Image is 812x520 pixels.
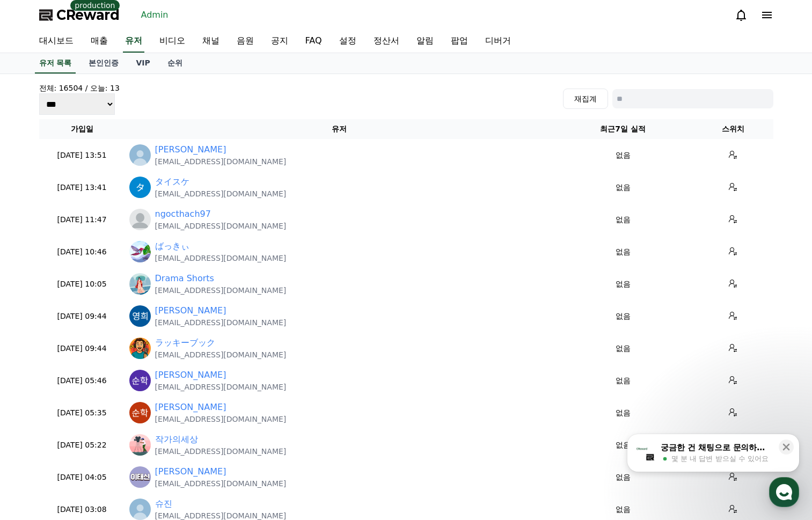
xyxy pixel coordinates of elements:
p: 없음 [558,472,689,483]
a: [PERSON_NAME] [155,465,226,478]
p: [EMAIL_ADDRESS][DOMAIN_NAME] [155,156,287,167]
a: FAQ [297,30,331,53]
p: 없음 [558,182,689,193]
img: https://lh3.googleusercontent.com/a/ACg8ocKrkvW78HViQjScjp-qNoUpzY1eY0MS1HqwgtqkhHjv6mFT=s96-c [129,402,151,423]
a: 작가의세상 [155,433,198,446]
th: 스위치 [693,119,773,139]
a: [PERSON_NAME] [155,143,226,156]
a: VIP [127,53,158,74]
span: 대화 [98,357,111,365]
a: 채널 [194,30,228,53]
p: 없음 [558,279,689,290]
p: [EMAIL_ADDRESS][DOMAIN_NAME] [155,382,287,392]
a: 매출 [82,30,116,53]
img: https://lh3.googleusercontent.com/a/ACg8ocJO5W_5jqIxflmA7-Zl4k_6PxtdfWK6KeyAYXiYX1IIdisPKA=s96-c [129,370,151,391]
a: 홈 [3,340,71,367]
a: 슈진 [155,497,172,510]
p: 없음 [558,440,689,451]
a: 설정 [138,340,206,367]
span: CReward [56,6,120,24]
img: https://lh3.googleusercontent.com/a/ACg8ocLD-fZtLu6W05jKzVfP5c0a3eC4ga675DTcukFdtPCoXD8HEg=s96-c [129,305,151,327]
a: 공지 [262,30,297,53]
p: [DATE] 05:35 [43,407,121,419]
img: http://img1.kakaocdn.net/thumb/R640x640.q70/?fname=http://t1.kakaocdn.net/account_images/default_... [129,499,151,520]
a: 대시보드 [31,30,82,53]
a: 본인인증 [80,53,127,74]
a: 디버거 [477,30,520,53]
p: [DATE] 09:44 [43,343,121,354]
p: [DATE] 11:47 [43,214,121,225]
a: 팝업 [442,30,477,53]
a: 정산서 [365,30,408,53]
p: 없음 [558,246,689,258]
p: 없음 [558,407,689,419]
th: 최근7일 실적 [553,119,693,139]
a: 음원 [228,30,262,53]
img: https://lh3.googleusercontent.com/a/ACg8ocJboenUocHlYp54e1GZRmUK-4_2fev5OcFnhBaPCMOAqzEAcVjl=s96-c [129,466,151,488]
p: [EMAIL_ADDRESS][DOMAIN_NAME] [155,253,287,263]
a: 설정 [331,30,365,53]
a: Drama Shorts [155,272,214,285]
span: 설정 [166,356,179,365]
a: タイスケ [155,175,189,188]
a: 순위 [159,53,191,74]
a: [PERSON_NAME] [155,401,226,414]
a: 대화 [71,340,138,367]
img: https://lh3.googleusercontent.com/a/ACg8ocLe2Ih9QMC3BroQVVCcsguyVU6bCvVBKLB63nVdT07GwSjwxkc=s96-c [129,273,151,295]
p: [EMAIL_ADDRESS][DOMAIN_NAME] [155,478,287,489]
p: 없음 [558,214,689,225]
p: [DATE] 04:05 [43,472,121,483]
a: ばっきぃ [155,240,189,253]
p: 없음 [558,504,689,515]
a: ラッキーブック [155,336,215,349]
a: 유저 목록 [35,53,76,74]
p: 없음 [558,343,689,354]
img: https://cdn.creward.net/profile/user/YY08Aug 25, 2025094558_bc0e1bc974223bab3f2b862e5fe4553015da4... [129,338,151,359]
img: https://lh3.googleusercontent.com/a/ACg8ocKE_QJPlISxcox0y9C8dCox4PPuLD3ibD6j5T3TN-uU6Vs24ZA=s96-c [129,241,151,262]
p: 없음 [558,311,689,322]
span: 홈 [34,356,40,365]
img: https://lh3.googleusercontent.com/a/ACg8ocLDTsl_u9IibLSVtBvn3TrP_EtIwjQDOCXVcmkbzIffJYGeLw=s96-c [129,177,151,198]
p: [DATE] 13:41 [43,182,121,193]
p: [EMAIL_ADDRESS][DOMAIN_NAME] [155,221,287,231]
button: 재집계 [563,89,608,109]
p: [DATE] 03:08 [43,504,121,515]
p: [EMAIL_ADDRESS][DOMAIN_NAME] [155,285,287,296]
a: Admin [137,6,173,24]
a: 유저 [123,30,144,53]
th: 유저 [125,119,553,139]
p: [DATE] 13:51 [43,150,121,161]
p: [EMAIL_ADDRESS][DOMAIN_NAME] [155,317,287,328]
p: 없음 [558,375,689,386]
p: 없음 [558,150,689,161]
img: profile_blank.webp [129,209,151,230]
p: [DATE] 09:44 [43,311,121,322]
p: [DATE] 05:22 [43,440,121,451]
img: https://lh3.googleusercontent.com/a-/ALV-UjV6crjQQgyNlSKvxFfl75uZuBBnxTiheanNoWUwFTRmvsP0BbX0xbAB... [129,434,151,456]
p: [EMAIL_ADDRESS][DOMAIN_NAME] [155,188,287,199]
p: [EMAIL_ADDRESS][DOMAIN_NAME] [155,349,287,360]
a: CReward [39,6,120,24]
h4: 전체: 16504 / 오늘: 13 [39,83,120,93]
a: ngocthach97 [155,208,211,221]
p: [DATE] 05:46 [43,375,121,386]
th: 가입일 [39,119,125,139]
a: [PERSON_NAME] [155,304,226,317]
a: [PERSON_NAME] [155,369,226,382]
p: [EMAIL_ADDRESS][DOMAIN_NAME] [155,414,287,424]
p: [EMAIL_ADDRESS][DOMAIN_NAME] [155,446,287,457]
a: 알림 [408,30,442,53]
img: http://img1.kakaocdn.net/thumb/R640x640.q70/?fname=http://t1.kakaocdn.net/account_images/default_... [129,144,151,166]
p: [DATE] 10:46 [43,246,121,258]
p: [DATE] 10:05 [43,279,121,290]
a: 비디오 [151,30,194,53]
